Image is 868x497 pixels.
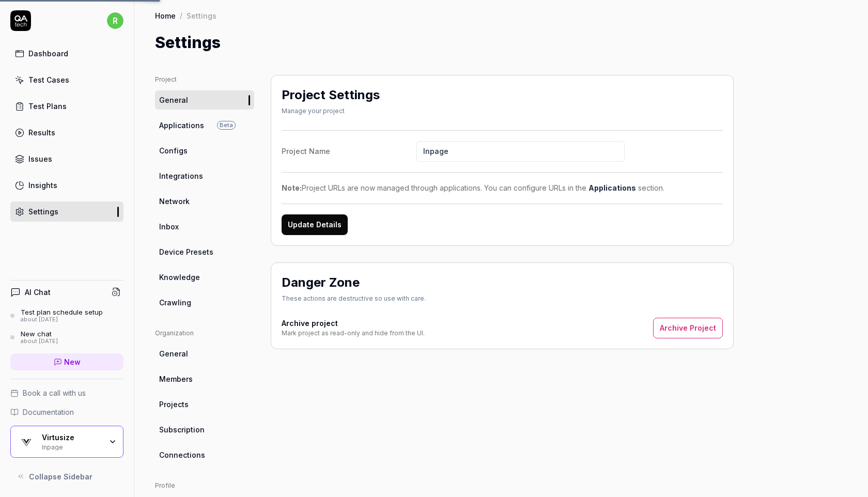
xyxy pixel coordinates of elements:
div: Project [155,75,254,84]
img: Virtusize Logo [17,432,36,451]
h4: AI Chat [25,287,51,298]
a: General [155,90,254,110]
a: Configs [155,141,254,160]
a: Applications [588,183,636,192]
span: Inbox [159,221,179,232]
span: General [159,95,188,105]
span: Device Presets [159,246,213,257]
a: Device Presets [155,242,254,261]
span: New [64,356,81,367]
a: Documentation [10,407,123,417]
h2: Danger Zone [282,273,360,292]
button: Virtusize LogoVirtusizeInpage [10,426,123,458]
div: New chat [21,330,58,338]
div: about [DATE] [21,316,103,323]
a: Test Plans [10,96,123,116]
span: Connections [159,449,205,460]
span: Integrations [159,170,203,181]
button: Update Details [282,214,348,235]
div: Organization [155,329,254,338]
div: Settings [187,10,216,21]
a: Book a call with us [10,387,123,398]
h1: Settings [155,31,221,54]
span: Configs [159,145,188,156]
span: Book a call with us [23,387,86,398]
div: Test plan schedule setup [21,308,103,316]
span: Projects [159,399,189,410]
span: Applications [159,120,204,131]
div: Project URLs are now managed through applications. You can configure URLs in the section. [282,182,723,193]
a: Subscription [155,420,254,439]
h2: Project Settings [282,86,380,104]
h4: Archive project [282,318,425,329]
a: Settings [10,201,123,222]
a: ApplicationsBeta [155,116,254,135]
div: Settings [28,206,58,217]
a: Dashboard [10,43,123,64]
strong: Note: [282,183,302,192]
a: Insights [10,175,123,195]
span: Knowledge [159,272,200,283]
span: General [159,348,188,359]
div: Issues [28,153,52,164]
div: Test Plans [28,101,67,112]
span: Beta [217,121,236,130]
a: Test Cases [10,70,123,90]
button: Collapse Sidebar [10,466,123,487]
a: Home [155,10,176,21]
a: New chatabout [DATE] [10,330,123,345]
div: Results [28,127,55,138]
a: General [155,344,254,363]
span: Collapse Sidebar [29,471,92,482]
div: Project Name [282,146,416,157]
div: / [180,10,182,21]
a: Inbox [155,217,254,236]
div: Manage your project [282,106,380,116]
span: Members [159,374,193,384]
div: Dashboard [28,48,68,59]
div: Inpage [42,442,102,451]
a: Test plan schedule setupabout [DATE] [10,308,123,323]
span: r [107,12,123,29]
a: Results [10,122,123,143]
a: Knowledge [155,268,254,287]
div: Insights [28,180,57,191]
span: Crawling [159,297,191,308]
span: Subscription [159,424,205,435]
a: Projects [155,395,254,414]
div: about [DATE] [21,338,58,345]
a: Network [155,192,254,211]
a: Connections [155,445,254,464]
div: These actions are destructive so use with care. [282,294,426,303]
div: Profile [155,481,254,490]
a: Integrations [155,166,254,185]
button: Archive Project [653,318,723,338]
a: Issues [10,149,123,169]
a: Members [155,369,254,389]
a: Crawling [155,293,254,312]
div: Virtusize [42,433,102,442]
button: r [107,10,123,31]
div: Test Cases [28,74,69,85]
a: New [10,353,123,370]
div: Mark project as read-only and hide from the UI. [282,329,425,338]
span: Network [159,196,190,207]
span: Documentation [23,407,74,417]
input: Project Name [416,141,625,162]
